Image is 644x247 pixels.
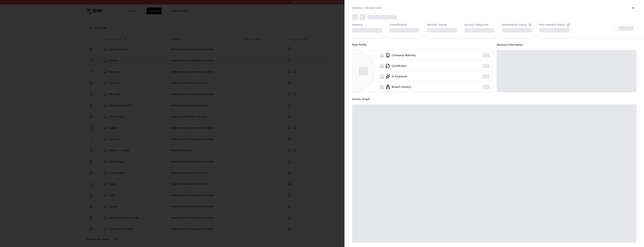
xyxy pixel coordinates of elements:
[464,23,494,27] div: Access Categories
[352,6,381,10] div: Vendors / Vendor Card
[352,97,637,101] div: Access Graph
[502,23,532,27] div: Governance Status
[539,23,570,27] div: Procurement Status
[352,23,382,27] div: Industry
[427,23,457,27] div: Identity Source
[355,53,468,57] div: Company Maturity
[390,23,420,27] div: Classification
[497,43,637,47] div: General Information
[352,43,492,47] div: Risk Profile
[355,85,468,89] div: Breach History
[355,74,468,79] div: AI Exposure
[355,64,468,68] div: Certificates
